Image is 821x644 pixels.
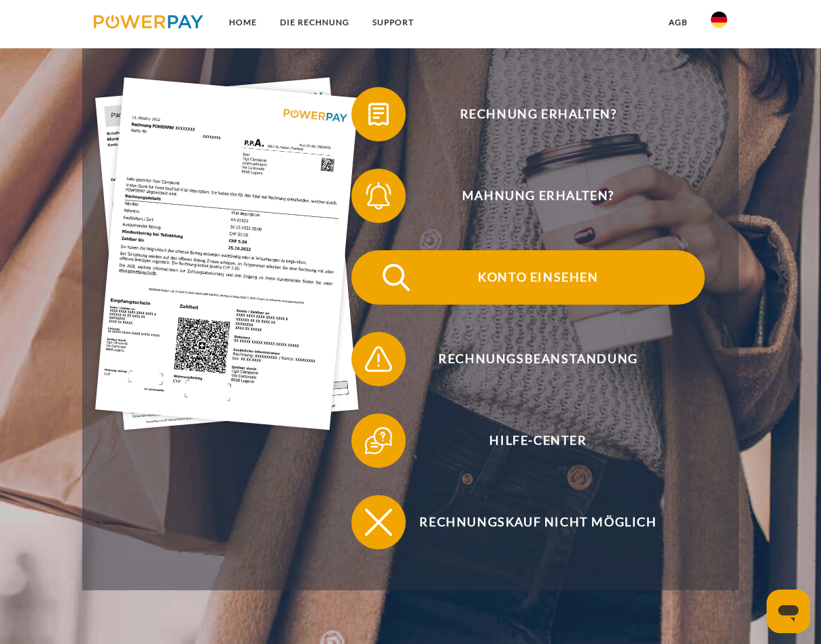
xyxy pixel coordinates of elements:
[362,424,396,458] img: qb_help.svg
[351,250,705,305] button: Konto einsehen
[372,169,705,223] span: Mahnung erhalten?
[372,413,705,468] span: Hilfe-Center
[372,250,705,305] span: Konto einsehen
[362,342,396,376] img: qb_warning.svg
[361,10,425,35] a: SUPPORT
[362,505,396,539] img: qb_close.svg
[711,12,727,28] img: de
[372,87,705,141] span: Rechnung erhalten?
[351,169,705,223] button: Mahnung erhalten?
[351,413,705,468] button: Hilfe-Center
[268,10,361,35] a: DIE RECHNUNG
[657,10,699,35] a: agb
[372,332,705,386] span: Rechnungsbeanstandung
[362,179,396,213] img: qb_bell.svg
[95,78,359,430] img: single_invoice_powerpay_de.jpg
[351,495,705,549] button: Rechnungskauf nicht möglich
[351,332,705,386] button: Rechnungsbeanstandung
[362,97,396,131] img: qb_bill.svg
[94,15,203,29] img: logo-powerpay.svg
[767,590,810,633] iframe: Schaltfläche zum Öffnen des Messaging-Fensters; Konversation läuft
[379,260,413,294] img: qb_search.svg
[217,10,268,35] a: Home
[372,495,705,549] span: Rechnungskauf nicht möglich
[351,87,705,141] button: Rechnung erhalten?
